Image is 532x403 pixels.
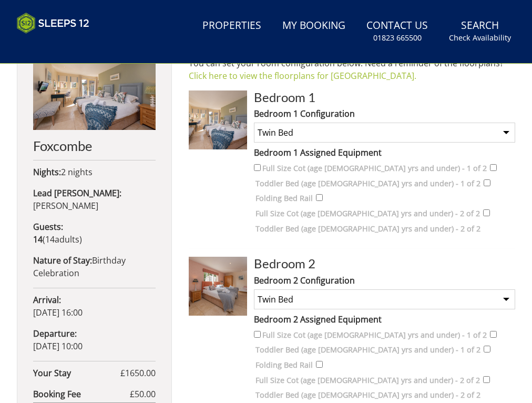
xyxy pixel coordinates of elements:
[254,313,515,326] label: Bedroom 2 Assigned Equipment
[45,234,79,245] span: adult
[33,234,82,245] span: ( )
[189,57,515,82] p: You can set your room configuration below. Need a reminder of the floorplans?
[125,367,156,379] span: 1650.00
[189,90,248,149] img: Room Image
[255,359,313,371] label: Folding Bed Rail
[262,163,487,174] label: Full Size Cot (age [DEMOGRAPHIC_DATA] yrs and under) - 1 of 2
[33,166,61,178] strong: Nights:
[33,221,63,233] strong: Guests:
[255,223,480,235] label: Toddler Bed (age [DEMOGRAPHIC_DATA] yrs and under) - 2 of 2
[373,33,422,43] small: 01823 665500
[33,254,156,279] p: Birthday Celebration
[130,388,156,400] span: £
[445,14,515,48] a: SearchCheck Availability
[33,294,156,319] p: [DATE] 16:00
[255,178,480,189] label: Toddler Bed (age [DEMOGRAPHIC_DATA] yrs and under) - 1 of 2
[33,138,156,153] h2: Foxcombe
[449,33,511,43] small: Check Availability
[33,166,156,178] p: 2 nights
[254,274,515,287] label: Bedroom 2 Configuration
[255,208,480,219] label: Full Size Cot (age [DEMOGRAPHIC_DATA] yrs and under) - 2 of 2
[33,367,120,379] strong: Your Stay
[255,389,480,401] label: Toddler Bed (age [DEMOGRAPHIC_DATA] yrs and under) - 2 of 2
[33,52,156,130] img: An image of 'Foxcombe'
[255,344,480,356] label: Toddler Bed (age [DEMOGRAPHIC_DATA] yrs and under) - 1 of 2
[254,90,515,104] h3: Bedroom 1
[254,146,515,159] label: Bedroom 1 Assigned Equipment
[33,52,156,154] a: Foxcombe
[135,388,156,400] span: 50.00
[75,234,79,245] span: s
[33,294,61,306] strong: Arrival:
[255,193,313,204] label: Folding Bed Rail
[120,367,156,379] span: £
[254,107,515,120] label: Bedroom 1 Configuration
[198,14,265,38] a: Properties
[33,388,130,400] strong: Booking Fee
[189,257,248,316] img: Room Image
[33,327,156,352] p: [DATE] 10:00
[33,234,43,245] strong: 14
[254,257,515,270] h3: Bedroom 2
[362,14,432,48] a: Contact Us01823 665500
[33,200,98,211] span: [PERSON_NAME]
[189,70,416,82] a: Click here to view the floorplans for [GEOGRAPHIC_DATA].
[33,255,92,266] strong: Nature of Stay:
[12,40,122,49] iframe: Customer reviews powered by Trustpilot
[33,328,77,339] strong: Departure:
[17,13,89,34] img: Sleeps 12
[262,329,487,341] label: Full Size Cot (age [DEMOGRAPHIC_DATA] yrs and under) - 1 of 2
[255,375,480,386] label: Full Size Cot (age [DEMOGRAPHIC_DATA] yrs and under) - 2 of 2
[45,234,55,245] span: 14
[278,14,350,38] a: My Booking
[33,187,121,199] strong: Lead [PERSON_NAME]:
